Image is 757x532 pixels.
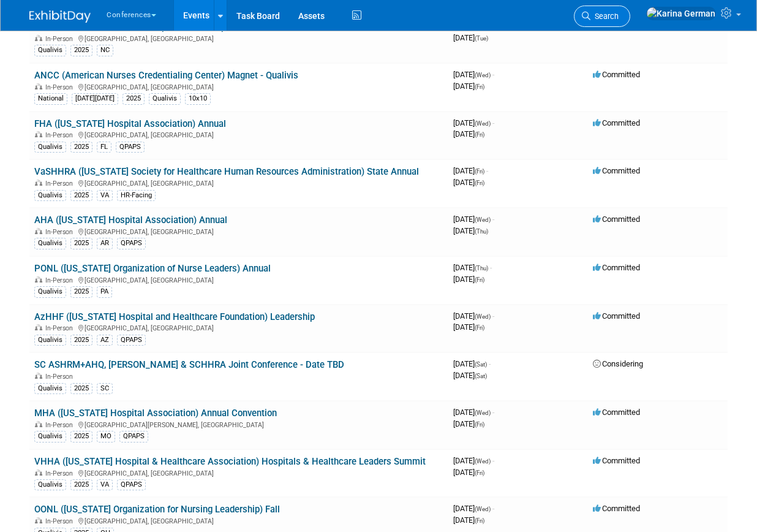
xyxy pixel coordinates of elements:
[646,7,716,20] img: Karina German
[34,311,315,322] a: AzHHF ([US_STATE] Hospital and Healthcare Foundation) Leadership
[116,142,145,153] div: QPAPS
[486,166,488,175] span: -
[70,45,92,56] div: 2025
[475,313,491,320] span: (Wed)
[492,504,494,513] span: -
[453,166,488,175] span: [DATE]
[35,180,42,186] img: In-Person Event
[97,238,113,249] div: AR
[34,468,443,477] div: [GEOGRAPHIC_DATA], [GEOGRAPHIC_DATA]
[70,238,92,249] div: 2025
[593,456,640,465] span: Committed
[34,238,66,249] div: Qualivis
[34,226,443,236] div: [GEOGRAPHIC_DATA], [GEOGRAPHIC_DATA]
[34,419,443,429] div: [GEOGRAPHIC_DATA][PERSON_NAME], [GEOGRAPHIC_DATA]
[117,335,146,346] div: QPAPS
[453,311,494,321] span: [DATE]
[35,276,42,283] img: In-Person Event
[185,93,211,104] div: 10x10
[34,129,443,139] div: [GEOGRAPHIC_DATA], [GEOGRAPHIC_DATA]
[475,373,487,379] span: (Sat)
[593,70,640,79] span: Committed
[34,479,66,490] div: Qualivis
[453,371,487,380] span: [DATE]
[97,142,111,153] div: FL
[492,456,494,465] span: -
[34,383,66,394] div: Qualivis
[45,421,77,429] span: In-Person
[45,469,77,477] span: In-Person
[35,324,42,330] img: In-Person Event
[35,373,42,379] img: In-Person Event
[490,263,492,272] span: -
[475,72,491,78] span: (Wed)
[45,35,77,43] span: In-Person
[34,178,443,188] div: [GEOGRAPHIC_DATA], [GEOGRAPHIC_DATA]
[574,6,630,27] a: Search
[453,468,484,477] span: [DATE]
[34,335,66,346] div: Qualivis
[34,408,277,419] a: MHA ([US_STATE] Hospital Association) Annual Convention
[34,118,226,129] a: FHA ([US_STATE] Hospital Association) Annual
[475,469,484,476] span: (Fri)
[492,118,494,127] span: -
[97,431,115,442] div: MO
[492,215,494,224] span: -
[453,408,494,417] span: [DATE]
[34,286,66,297] div: Qualivis
[45,228,77,236] span: In-Person
[475,168,484,175] span: (Fri)
[453,178,484,187] span: [DATE]
[97,383,113,394] div: SC
[35,35,42,41] img: In-Person Event
[97,335,113,346] div: AZ
[97,286,112,297] div: PA
[475,120,491,127] span: (Wed)
[34,359,344,370] a: SC ASHRM+AHQ, [PERSON_NAME] & SCHHRA Joint Conference - Date TBD
[34,456,426,467] a: VHHA ([US_STATE] Hospital & Healthcare Association) Hospitals & Healthcare Leaders Summit
[475,216,491,223] span: (Wed)
[45,373,77,381] span: In-Person
[34,263,271,274] a: PONL ([US_STATE] Organization of Nurse Leaders) Annual
[593,311,640,321] span: Committed
[453,118,494,127] span: [DATE]
[45,276,77,284] span: In-Person
[453,419,484,428] span: [DATE]
[475,35,488,42] span: (Tue)
[453,456,494,465] span: [DATE]
[34,93,67,104] div: National
[35,517,42,523] img: In-Person Event
[34,33,443,43] div: [GEOGRAPHIC_DATA], [GEOGRAPHIC_DATA]
[70,479,92,490] div: 2025
[34,142,66,153] div: Qualivis
[70,286,92,297] div: 2025
[453,215,494,224] span: [DATE]
[453,322,484,332] span: [DATE]
[593,118,640,127] span: Committed
[475,361,487,368] span: (Sat)
[70,335,92,346] div: 2025
[453,226,488,235] span: [DATE]
[35,131,42,137] img: In-Person Event
[475,180,484,186] span: (Fri)
[453,70,494,79] span: [DATE]
[45,517,77,525] span: In-Person
[453,359,491,368] span: [DATE]
[149,93,181,104] div: Qualivis
[34,322,443,332] div: [GEOGRAPHIC_DATA], [GEOGRAPHIC_DATA]
[453,82,484,91] span: [DATE]
[34,275,443,284] div: [GEOGRAPHIC_DATA], [GEOGRAPHIC_DATA]
[489,359,491,368] span: -
[453,515,484,525] span: [DATE]
[453,33,488,42] span: [DATE]
[29,10,91,23] img: ExhibitDay
[475,506,491,512] span: (Wed)
[70,190,92,201] div: 2025
[593,263,640,272] span: Committed
[593,408,640,417] span: Committed
[70,142,92,153] div: 2025
[34,166,419,177] a: VaSHHRA ([US_STATE] Society for Healthcare Human Resources Administration) State Annual
[70,431,92,442] div: 2025
[117,479,146,490] div: QPAPS
[34,431,66,442] div: Qualivis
